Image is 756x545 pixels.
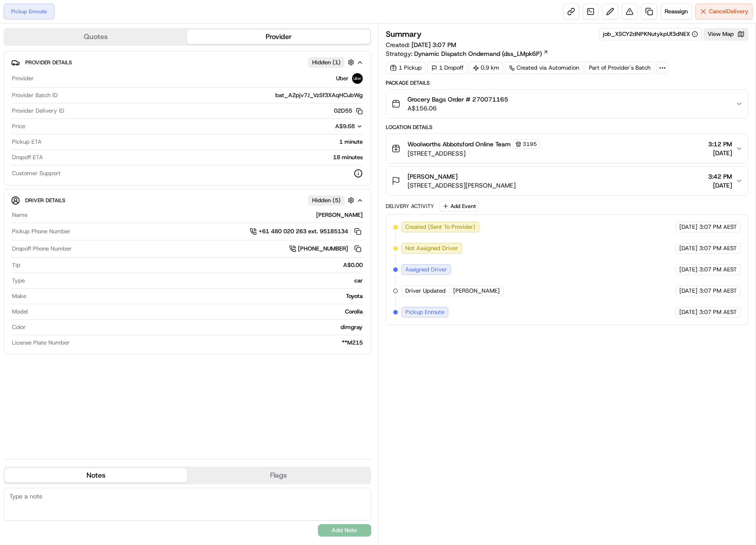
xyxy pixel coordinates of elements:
span: Driver Updated [405,287,446,295]
span: Model [12,308,28,316]
span: 3195 [523,141,537,148]
span: Price [12,122,25,130]
button: Grocery Bags Order # 270071165A$156.06 [386,90,748,118]
span: 3:07 PM AEST [699,244,737,252]
button: A$9.68 [285,122,363,130]
button: Hidden (5) [308,195,356,206]
a: [PHONE_NUMBER] [289,244,363,254]
span: Created (Sent To Provider) [405,223,475,231]
div: A$0.00 [24,261,363,269]
button: Quotes [4,30,187,44]
span: 3:07 PM AEST [699,223,737,231]
span: 3:07 PM AEST [699,287,737,295]
button: Hidden (1) [308,57,356,68]
span: 3:12 PM [708,140,732,149]
span: bat_A2pjv7J_VzSf3XAqHCubWg [275,91,363,99]
button: Reassign [661,4,692,20]
span: License Plate Number [12,339,70,347]
span: [DATE] [679,266,697,274]
button: Provider [187,30,370,44]
a: Created via Automation [505,62,583,74]
span: Provider Delivery ID [12,107,64,115]
button: View Map [704,28,748,40]
span: [PERSON_NAME] [453,287,500,295]
span: Dynamic Dispatch Ondemand (dss_LMpk6P) [414,49,542,58]
span: Not Assigned Driver [405,244,458,252]
button: [PERSON_NAME][STREET_ADDRESS][PERSON_NAME]3:42 PM[DATE] [386,167,748,195]
span: [PHONE_NUMBER] [298,245,348,253]
span: Dropoff ETA [12,153,43,161]
span: Grocery Bags Order # 270071165 [407,95,508,104]
span: Customer Support [12,169,61,177]
div: 1 Dropoff [427,62,467,74]
span: Provider Batch ID [12,91,58,99]
span: Reassign [665,8,688,16]
span: Tip [12,261,20,269]
span: Woolworths Abbotsford Online Team [407,140,511,149]
div: 18 minutes [47,153,363,161]
span: [PERSON_NAME] [407,172,458,181]
span: Pickup Enroute [405,308,444,316]
span: [DATE] [679,287,697,295]
div: Toyota [30,292,363,300]
span: Type [12,277,25,285]
span: [DATE] [679,223,697,231]
div: 1 Pickup [386,62,426,74]
span: Provider Details [25,59,72,66]
span: [DATE] [679,244,697,252]
span: Hidden ( 5 ) [312,196,341,204]
span: Provider [12,74,34,82]
button: Woolworths Abbotsford Online Team3195[STREET_ADDRESS]3:12 PM[DATE] [386,134,748,163]
span: 3:42 PM [708,172,732,181]
span: [DATE] [708,181,732,190]
div: 1 minute [45,138,363,146]
button: Add Event [439,201,479,212]
span: Make [12,292,26,300]
span: [STREET_ADDRESS][PERSON_NAME] [407,181,516,190]
div: dimgray [29,323,363,331]
span: [STREET_ADDRESS] [407,149,540,158]
button: Driver DetailsHidden (5) [11,193,364,208]
div: Delivery Activity [386,203,434,210]
button: CancelDelivery [695,4,752,20]
span: Name [12,211,27,219]
span: Driver Details [25,197,65,204]
span: Color [12,323,26,331]
span: 3:07 PM AEST [699,266,737,274]
div: Strategy: [386,49,548,58]
div: [PERSON_NAME] [31,211,363,219]
span: Pickup ETA [12,138,42,146]
span: Created: [386,40,456,49]
div: Package Details [386,79,749,86]
h3: Summary [386,30,422,38]
span: 3:07 PM AEST [699,308,737,316]
div: Location Details [386,124,749,131]
div: Corolla [31,308,363,316]
button: 02D55 [334,107,363,115]
button: Notes [4,468,187,482]
a: Dynamic Dispatch Ondemand (dss_LMpk6P) [414,49,548,58]
span: [DATE] [679,308,697,316]
span: A$156.06 [407,104,508,113]
span: +61 480 020 263 ext. 95185134 [259,227,348,235]
span: [DATE] [708,149,732,157]
span: Uber [336,74,349,82]
span: [DATE] 3:07 PM [411,41,456,49]
div: car [28,277,363,285]
span: Cancel Delivery [709,8,748,16]
span: Dropoff Phone Number [12,245,72,253]
span: Pickup Phone Number [12,227,71,235]
div: 0.9 km [469,62,503,74]
button: job_XSCY2dNPKNutykpUf3dNEX [603,30,698,38]
button: Provider DetailsHidden (1) [11,55,364,70]
span: Hidden ( 1 ) [312,59,341,67]
img: uber-new-logo.jpeg [352,73,363,84]
button: Flags [187,468,370,482]
a: +61 480 020 263 ext. 95185134 [250,227,363,236]
span: Assigned Driver [405,266,447,274]
span: A$9.68 [335,122,355,130]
